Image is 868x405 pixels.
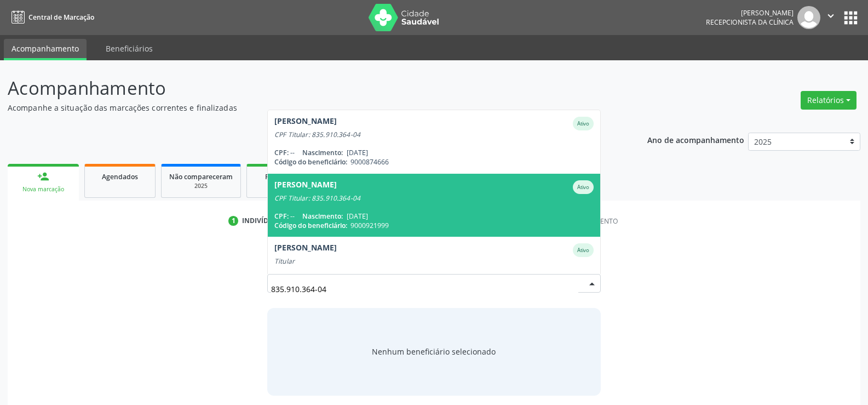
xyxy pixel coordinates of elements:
[37,170,49,182] div: person_add
[8,8,94,26] a: Central de Marcação
[706,18,794,27] span: Recepcionista da clínica
[274,117,337,130] div: [PERSON_NAME]
[347,212,368,221] span: [DATE]
[577,184,589,191] small: Ativo
[274,157,347,167] span: Código do beneficiário:
[255,182,309,190] div: 2025
[8,75,605,102] p: Acompanhamento
[274,243,337,257] div: [PERSON_NAME]
[825,10,837,22] i: 
[15,185,71,193] div: Nova marcação
[647,133,744,146] p: Ano de acompanhamento
[372,346,496,357] span: Nenhum beneficiário selecionado
[274,212,594,221] div: --
[28,13,94,22] span: Central de Marcação
[274,130,594,139] div: CPF Titular: 835.910.364-04
[797,6,820,29] img: img
[706,8,794,18] div: [PERSON_NAME]
[274,221,347,230] span: Código do beneficiário:
[801,91,856,110] button: Relatórios
[98,39,160,58] a: Beneficiários
[274,148,289,157] span: CPF:
[350,221,389,230] span: 9000921999
[577,247,589,254] small: Ativo
[8,102,605,113] p: Acompanhe a situação das marcações correntes e finalizadas
[274,194,594,203] div: CPF Titular: 835.910.364-04
[302,212,343,221] span: Nascimento:
[274,257,594,266] div: Titular
[274,148,594,157] div: --
[274,212,289,221] span: CPF:
[820,6,841,29] button: 
[102,172,138,181] span: Agendados
[841,8,860,27] button: apps
[242,216,279,226] div: Indivíduo
[347,148,368,157] span: [DATE]
[271,278,578,300] input: Busque por nome, código ou CPF
[228,216,238,226] div: 1
[4,39,87,60] a: Acompanhamento
[265,172,299,181] span: Resolvidos
[350,157,389,167] span: 9000874666
[169,172,233,181] span: Não compareceram
[169,182,233,190] div: 2025
[302,148,343,157] span: Nascimento:
[577,120,589,127] small: Ativo
[274,180,337,194] div: [PERSON_NAME]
